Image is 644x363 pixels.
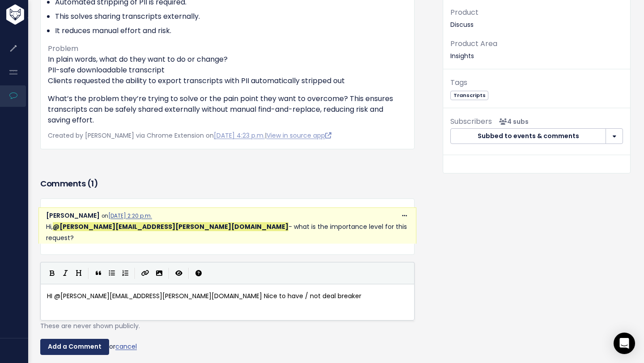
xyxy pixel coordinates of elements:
button: Quote [92,266,105,280]
li: It reduces manual effort and risk. [55,25,407,36]
span: Product [450,7,479,17]
span: Problem [48,43,78,54]
i: | [169,268,169,279]
input: Add a Comment [40,339,109,355]
p: In plain words, what do they want to do or change? PII-safe downloadable transcript Clients reque... [48,54,407,86]
a: View in source app [267,131,331,140]
span: Product Area [450,38,497,49]
button: Italic [59,266,72,280]
i: | [88,268,89,279]
button: Numbered List [119,266,132,280]
li: This solves sharing transcripts externally. [55,11,407,22]
p: Hi, - what is the importance level for this request? [46,221,409,244]
button: Create Link [138,266,153,280]
h3: Comments ( ) [40,177,415,190]
button: Heading [72,266,85,280]
span: <p><strong>Subscribers</strong><br><br> - Kelly Kendziorski<br> - Juan Bonilla<br> - Alexander De... [496,117,529,126]
p: Insights [450,38,623,62]
p: What’s the problem they’re trying to solve or the pain point they want to overcome? This ensures ... [48,93,407,126]
a: Transcripts [450,90,488,99]
a: cancel [115,342,137,351]
button: Generic List [105,266,119,280]
span: on [102,212,152,219]
div: or [40,339,415,355]
div: Open Intercom Messenger [614,333,635,354]
button: Toggle Preview [172,266,186,280]
span: Transcripts [450,91,488,100]
a: [DATE] 4:23 p.m. [214,131,265,140]
img: logo-white.9d6f32f41409.svg [4,4,73,25]
button: Markdown Guide [192,266,205,280]
button: Import an image [153,266,166,280]
span: Created by [PERSON_NAME] via Chrome Extension on | [48,131,331,140]
span: Juan Bonilla [53,222,288,231]
button: Bold [45,266,59,280]
button: Subbed to events & comments [450,128,606,144]
span: Subscribers [450,116,492,127]
i: | [135,268,136,279]
a: [DATE] 2:20 p.m. [108,212,152,219]
span: [PERSON_NAME] [46,211,100,220]
p: Discuss [450,6,623,30]
span: 1 [91,178,94,189]
span: These are never shown publicly. [40,321,140,330]
span: Tags [450,77,467,88]
i: | [188,268,189,279]
span: HI @[PERSON_NAME][EMAIL_ADDRESS][PERSON_NAME][DOMAIN_NAME] Nice to have / not deal breaker [47,291,361,300]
